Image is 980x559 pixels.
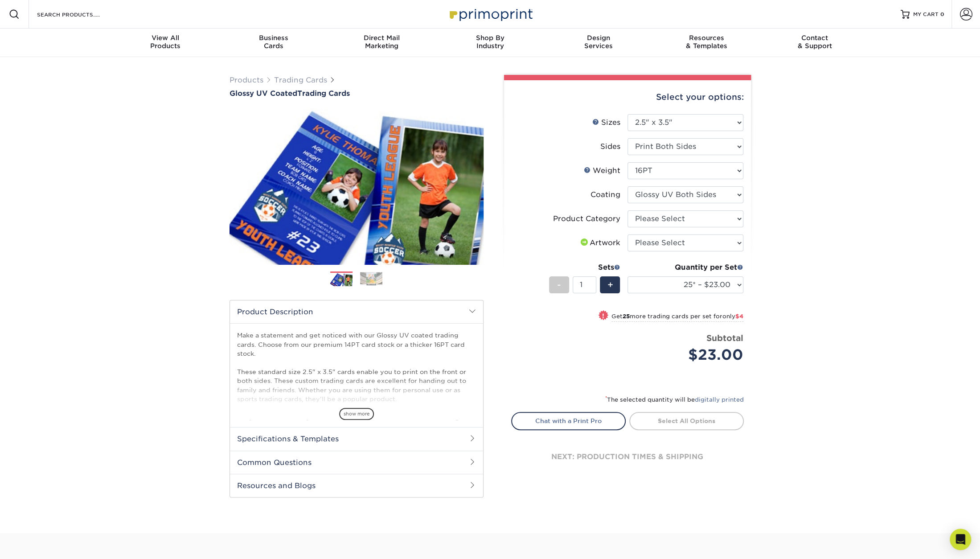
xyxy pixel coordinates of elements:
small: Get more trading cards per set for [611,313,743,322]
img: Primoprint [446,4,535,24]
div: Coating [590,189,620,200]
h1: Trading Cards [230,89,484,98]
a: Glossy UV CoatedTrading Cards [230,89,484,98]
h2: Resources and Blogs [230,474,483,497]
h2: Specifications & Templates [230,427,483,450]
span: - [557,278,561,292]
a: digitally printed [695,396,744,403]
a: Resources& Templates [652,29,761,57]
span: ! [602,311,604,321]
span: Resources [652,34,761,42]
span: Contact [761,34,869,42]
div: & Support [761,34,869,50]
img: Trading Cards 02 [360,272,382,286]
div: Industry [436,34,544,50]
a: DesignServices [544,29,652,57]
a: Chat with a Print Pro [511,412,626,430]
div: Sizes [592,117,620,128]
input: SEARCH PRODUCTS..... [36,9,123,20]
span: $4 [735,313,743,320]
img: Glossy UV Coated 01 [230,99,484,274]
a: Shop ByIndustry [436,29,544,57]
div: Sets [549,262,620,273]
div: Open Intercom Messenger [950,529,971,550]
a: Direct MailMarketing [328,29,436,57]
div: Services [544,34,652,50]
span: + [607,278,613,292]
a: Products [230,76,263,84]
div: Cards [219,34,328,50]
div: Select your options: [511,80,744,114]
div: Product Category [553,214,620,224]
span: Shop By [436,34,544,42]
a: Select All Options [629,412,744,430]
a: BusinessCards [219,29,328,57]
a: Trading Cards [274,76,327,84]
div: Products [111,34,220,50]
div: Quantity per Set [627,262,743,273]
div: Marketing [328,34,436,50]
strong: Subtotal [706,333,743,343]
strong: 25 [623,313,630,320]
span: only [722,313,743,320]
span: 0 [940,11,944,17]
span: Design [544,34,652,42]
span: Glossy UV Coated [230,89,297,98]
span: Business [219,34,328,42]
div: Sides [600,141,620,152]
span: View All [111,34,220,42]
span: Direct Mail [328,34,436,42]
span: show more [339,408,374,420]
h2: Product Description [230,300,483,323]
div: Weight [584,165,620,176]
div: $23.00 [634,344,743,366]
span: MY CART [913,11,939,18]
small: The selected quantity will be [605,396,744,403]
div: Artwork [579,238,620,248]
a: Contact& Support [761,29,869,57]
a: View AllProducts [111,29,220,57]
h2: Common Questions [230,451,483,474]
div: & Templates [652,34,761,50]
img: Trading Cards 01 [330,272,353,288]
p: Make a statement and get noticed with our Glossy UV coated trading cards. Choose from our premium... [237,331,476,440]
div: next: production times & shipping [511,430,744,484]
